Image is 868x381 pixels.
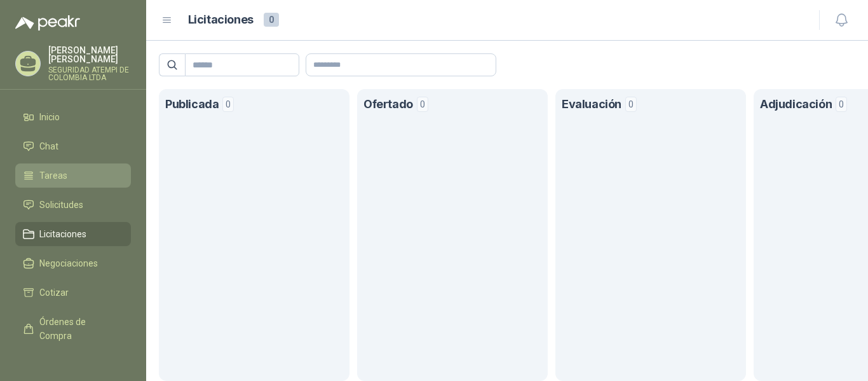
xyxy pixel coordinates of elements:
h1: Adjudicación [760,95,832,114]
span: Solicitudes [39,198,83,212]
p: SEGURIDAD ATEMPI DE COLOMBIA LTDA [48,66,131,81]
h1: Ofertado [363,95,413,114]
a: Órdenes de Compra [15,310,131,348]
span: Inicio [39,110,60,124]
h1: Licitaciones [188,11,254,29]
h1: Evaluación [562,95,621,114]
a: Solicitudes [15,193,131,217]
a: Negociaciones [15,251,131,275]
span: 0 [417,97,428,112]
span: 0 [222,97,234,112]
span: Órdenes de Compra [39,315,119,343]
span: Licitaciones [39,227,86,241]
a: Inicio [15,105,131,129]
span: Cotizar [39,286,69,300]
span: Chat [39,139,58,153]
img: Logo peakr [15,15,80,31]
h1: Publicada [165,95,219,114]
span: Negociaciones [39,256,98,270]
a: Cotizar [15,281,131,305]
span: Tareas [39,169,67,183]
span: 0 [625,97,637,112]
a: Chat [15,134,131,158]
span: 0 [264,13,279,27]
a: Licitaciones [15,222,131,246]
p: [PERSON_NAME] [PERSON_NAME] [48,46,131,64]
span: 0 [836,97,847,112]
a: Tareas [15,163,131,188]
